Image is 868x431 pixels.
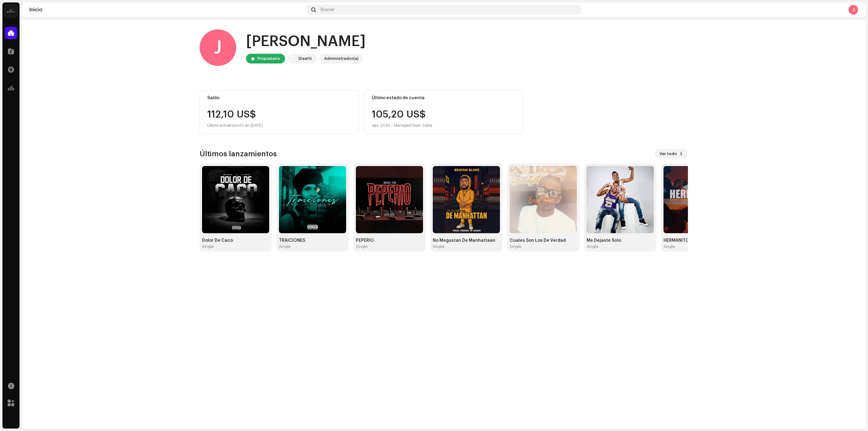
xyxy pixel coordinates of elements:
div: Single [433,244,444,249]
img: 02a7c2d3-3c89-4098-b12f-2ff2945c95ee [5,5,17,17]
div: Single [356,244,367,249]
img: b9558934-708a-4e11-9824-d4bb81e67520 [433,166,500,233]
button: Ver todo [655,149,688,159]
div: • [391,122,393,129]
img: fbac9466-eff7-4dfd-b62f-c2f7d769e0e2 [664,166,731,233]
div: Última actualización en [DATE] [207,122,352,129]
div: Propietario [257,55,280,62]
div: Dolor De Caco [202,238,269,243]
span: Buscar [321,7,335,12]
div: TRAICIONES [279,238,346,243]
div: ago 2025 [372,122,390,129]
img: 72fbaae0-653c-4f76-82ce-a6c4df21c47d [202,166,269,233]
div: Administrador(a) [324,55,358,62]
div: PEPERIO [356,238,423,243]
div: HERMANITOS [664,238,731,243]
img: 02a7c2d3-3c89-4098-b12f-2ff2945c95ee [289,55,296,62]
div: Disetti [298,55,312,62]
re-o-card-value: Saldo [200,90,359,134]
div: Me Dejaste Solo [587,238,654,243]
div: Single [202,244,214,249]
div: Cuales Son Los De Verdad [510,238,577,243]
div: Single [587,244,598,249]
span: Ver todo [660,148,677,160]
div: Single [279,244,291,249]
h3: Últimos lanzamientos [200,149,277,159]
div: Single [664,244,675,249]
img: 4cfb783f-4f99-440b-a7cc-1e227cc5f536 [510,166,577,233]
div: Inicio [29,7,304,12]
div: J [848,5,858,15]
div: Single [510,244,521,249]
img: f5a899b2-ec46-4656-ac4d-6e5650f2de93 [587,166,654,233]
img: a8f7f09c-5da0-4ecf-9dc5-9f5a21a5b8cc [356,166,423,233]
re-o-card-value: Último estado de cuenta [364,90,524,134]
div: Último estado de cuenta [372,96,516,100]
img: 5beb65d3-84b3-44c7-8419-250d795afa40 [279,166,346,233]
div: Managed Distr. Sales [394,122,432,129]
div: No Megustan De Manhattaan [433,238,500,243]
div: J [200,29,236,66]
div: [PERSON_NAME] [246,32,366,51]
div: Saldo [207,96,352,100]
